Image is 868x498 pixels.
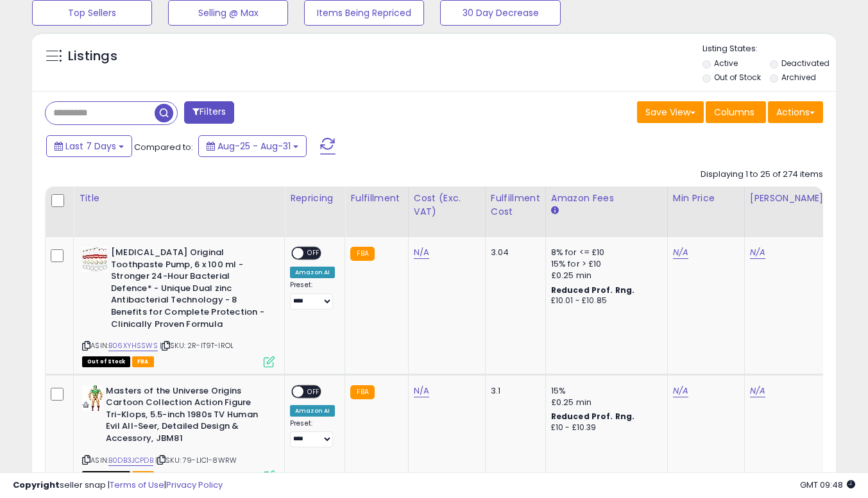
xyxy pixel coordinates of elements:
div: Fulfillment [350,192,402,205]
span: | SKU: 2R-IT9T-IROL [160,340,234,351]
button: Actions [768,101,823,123]
button: Save View [637,101,704,123]
div: £10 - £10.39 [551,422,658,433]
span: All listings that are currently out of stock and unavailable for purchase on Amazon [82,356,130,367]
a: N/A [750,385,765,397]
b: [MEDICAL_DATA] Original Toothpaste Pump, 6 x 100 ml - Stronger 24-Hour Bacterial Defence* - Uniqu... [111,247,267,333]
div: 15% [551,385,658,397]
div: ASIN: [82,247,275,366]
label: Active [714,58,738,69]
div: seller snap | | [13,479,223,492]
div: [PERSON_NAME] [750,192,826,205]
button: Columns [706,101,766,123]
a: N/A [673,385,688,397]
div: Min Price [673,192,739,205]
b: Reduced Prof. Rng. [551,285,635,295]
div: Amazon AI [290,267,335,278]
h5: Listings [68,47,117,65]
button: Last 7 Days [46,135,132,157]
img: 516k+WhYgRL._SL40_.jpg [82,247,108,272]
div: £0.25 min [551,397,658,408]
a: B0DB3JCPDB [108,455,153,466]
a: Terms of Use [110,479,164,491]
a: N/A [414,246,429,259]
label: Out of Stock [714,72,761,83]
a: Privacy Policy [166,479,223,491]
a: N/A [414,385,429,397]
div: Preset: [290,281,335,310]
span: | SKU: 79-LIC1-8WRW [155,455,237,465]
div: 8% for <= £10 [551,247,658,258]
div: 3.04 [491,247,536,258]
div: Fulfillment Cost [491,192,540,219]
small: FBA [350,385,374,399]
div: Amazon Fees [551,192,662,205]
div: £10.01 - £10.85 [551,295,658,306]
div: 3.1 [491,385,536,397]
a: N/A [750,246,765,259]
span: Compared to: [134,141,193,153]
small: Amazon Fees. [551,205,559,217]
p: Listing States: [702,43,836,55]
span: OFF [303,248,324,259]
span: Aug-25 - Aug-31 [217,140,291,153]
span: FBA [132,356,154,367]
button: Filters [184,101,234,124]
div: Preset: [290,419,335,448]
div: Cost (Exc. VAT) [414,192,480,219]
a: B06XYHSSWS [108,340,158,351]
div: Repricing [290,192,339,205]
span: Columns [714,106,754,119]
div: £0.25 min [551,270,658,281]
label: Archived [781,72,816,83]
b: Reduced Prof. Rng. [551,411,635,422]
div: Amazon AI [290,405,335,417]
div: Displaying 1 to 25 of 274 items [701,169,823,181]
a: N/A [673,246,688,259]
span: Last 7 Days [65,140,116,153]
small: FBA [350,247,374,261]
span: OFF [303,386,324,397]
strong: Copyright [13,479,60,491]
b: Masters of the Universe Origins Cartoon Collection Action Figure Tri-Klops, 5.5-inch 1980s TV Hum... [106,385,262,448]
span: 2025-09-8 09:48 GMT [800,479,855,491]
label: Deactivated [781,58,830,69]
div: 15% for > £10 [551,258,658,270]
button: Aug-25 - Aug-31 [198,135,307,157]
img: 41QD0d1T2FL._SL40_.jpg [82,385,103,411]
div: Title [79,192,279,205]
